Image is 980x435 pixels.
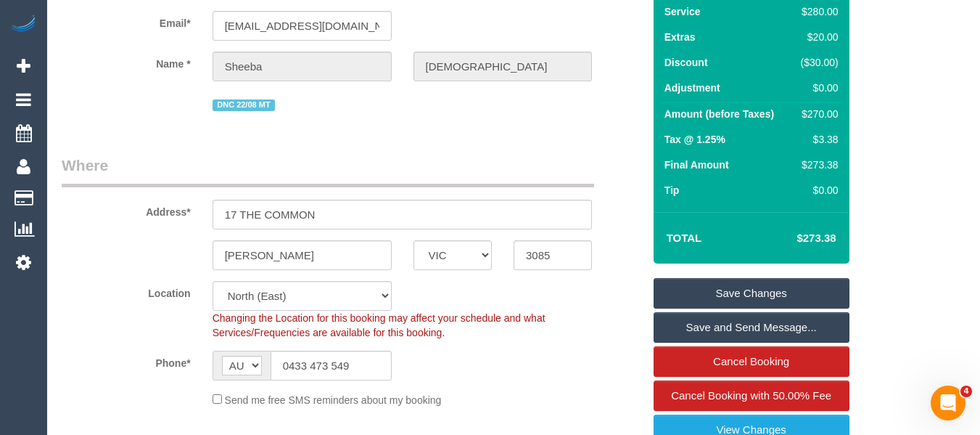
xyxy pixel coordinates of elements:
[664,55,708,70] label: Discount
[654,278,849,309] a: Save Changes
[654,381,849,411] a: Cancel Booking with 50.00% Fee
[514,240,592,270] input: Post Code*
[795,183,839,198] div: $0.00
[664,132,725,147] label: Tax @ 1.25%
[795,107,839,121] div: $270.00
[960,386,972,397] span: 4
[664,4,701,19] label: Service
[664,30,696,44] label: Extras
[213,11,392,41] input: Email*
[213,99,276,111] span: DNC 22/08 MT
[51,52,202,71] label: Name *
[931,386,965,420] iframe: Intercom live chat
[213,312,545,338] span: Changing the Location for this booking may affect your schedule and what Services/Frequencies are...
[654,346,849,377] a: Cancel Booking
[51,11,202,31] label: Email*
[664,158,729,172] label: Final Amount
[213,52,392,81] input: First Name*
[795,132,839,147] div: $3.38
[795,4,839,19] div: $280.00
[795,81,839,95] div: $0.00
[271,351,392,381] input: Phone*
[413,52,593,81] input: Last Name*
[667,232,702,244] strong: Total
[62,155,594,187] legend: Where
[664,183,680,198] label: Tip
[664,81,720,95] label: Adjustment
[225,394,442,406] span: Send me free SMS reminders about my booking
[671,389,831,402] span: Cancel Booking with 50.00% Fee
[51,200,202,219] label: Address*
[51,351,202,370] label: Phone*
[9,15,38,35] img: Automaid Logo
[795,55,839,70] div: ($30.00)
[795,30,839,44] div: $20.00
[664,107,774,121] label: Amount (before Taxes)
[795,158,839,172] div: $273.38
[51,281,202,301] label: Location
[753,232,836,245] h4: $273.38
[654,312,849,343] a: Save and Send Message...
[213,240,392,270] input: Suburb*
